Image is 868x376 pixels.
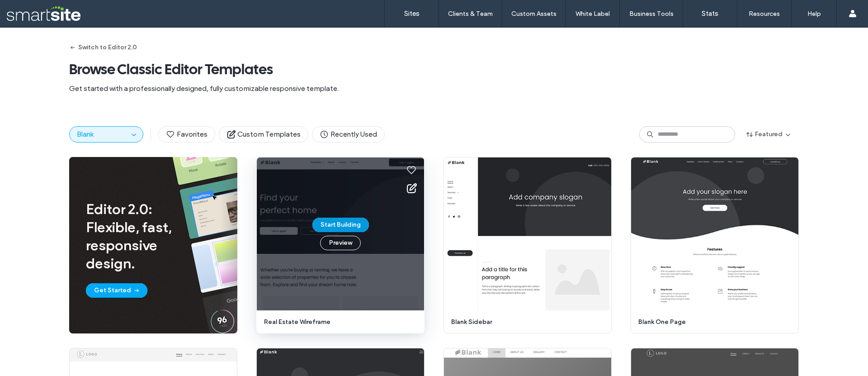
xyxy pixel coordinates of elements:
span: blank sidebar [451,318,599,327]
label: Business Tools [629,10,674,18]
span: Recently Used [320,129,377,139]
button: Featured [739,127,799,142]
label: Resources [749,10,780,18]
button: Get Started [86,283,147,298]
label: White Label [576,10,610,18]
label: Stats [702,10,718,18]
span: Custom Templates [226,129,301,139]
span: blank one page [638,318,786,327]
span: Favorites [166,129,208,139]
span: Blank [77,130,94,138]
label: Help [807,10,821,18]
span: Get started with a professionally designed, fully customizable responsive template. [69,84,799,94]
button: Custom Templates [219,126,308,143]
button: Favorites [158,126,215,143]
button: Recently Used [312,126,385,143]
label: Sites [404,10,420,18]
label: Clients & Team [448,10,493,18]
button: Blank [70,127,128,142]
span: Editor 2.0: Flexible, fast, responsive design. [86,200,197,272]
button: Start Building [312,218,369,232]
button: Switch to Editor 2.0 [69,40,137,55]
span: Browse Classic Editor Templates [69,60,799,78]
span: Help [21,6,39,14]
button: Preview [320,236,361,250]
label: Custom Assets [511,10,557,18]
span: real estate wireframe [264,318,411,327]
